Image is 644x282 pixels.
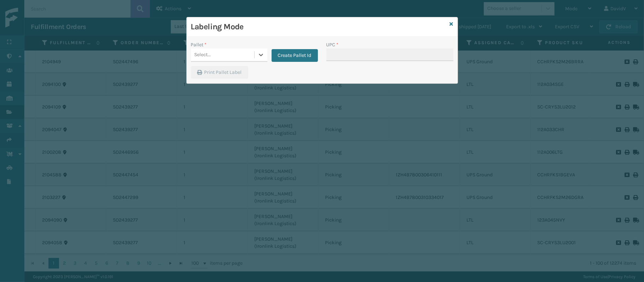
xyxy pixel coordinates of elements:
label: UPC [326,41,339,48]
button: Print Pallet Label [191,66,248,79]
div: Select... [195,51,211,59]
button: Create Pallet Id [272,49,318,62]
label: Pallet [191,41,207,48]
h3: Labeling Mode [191,22,447,32]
